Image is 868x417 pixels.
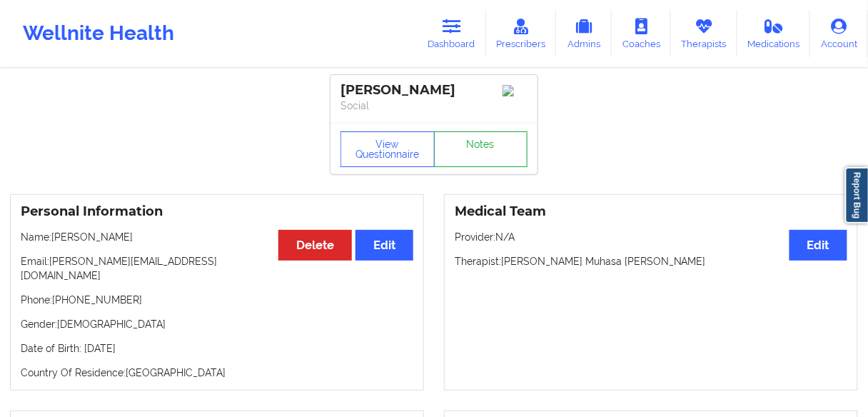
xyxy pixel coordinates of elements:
button: Edit [789,230,847,261]
a: Dashboard [418,10,486,57]
a: Coaches [612,10,671,57]
h3: Personal Information [21,204,413,220]
p: Gender: [DEMOGRAPHIC_DATA] [21,317,413,331]
a: Therapists [671,10,737,57]
a: Account [810,10,868,57]
a: Report Bug [845,167,868,223]
button: Edit [355,230,413,261]
p: Name: [PERSON_NAME] [21,230,413,244]
p: Date of Birth: [DATE] [21,341,413,356]
a: Medications [737,10,811,57]
p: Phone: [PHONE_NUMBER] [21,293,413,307]
img: Image%2Fplaceholer-image.png [503,85,528,96]
button: Delete [278,230,352,261]
p: Social [340,99,528,113]
p: Provider: N/A [455,230,847,244]
a: Notes [434,131,528,167]
p: Email: [PERSON_NAME][EMAIL_ADDRESS][DOMAIN_NAME] [21,254,413,283]
a: Prescribers [486,10,557,57]
h3: Medical Team [455,204,847,220]
p: Country Of Residence: [GEOGRAPHIC_DATA] [21,366,413,380]
button: View Questionnaire [340,131,435,167]
div: [PERSON_NAME] [340,82,528,99]
a: Admins [556,10,612,57]
p: Therapist: [PERSON_NAME] Muhasa [PERSON_NAME] [455,254,847,268]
